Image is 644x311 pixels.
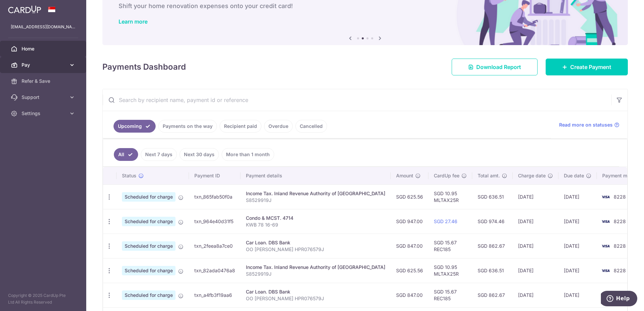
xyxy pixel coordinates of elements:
a: Payments on the way [158,120,217,133]
td: txn_964e40d31f5 [189,209,240,234]
p: OO [PERSON_NAME] HPR076579J [246,295,385,302]
td: SGD 15.67 REC185 [428,283,472,307]
th: Payment ID [189,167,240,184]
input: Search by recipient name, payment id or reference [103,89,611,111]
a: Download Report [452,59,538,75]
span: Scheduled for charge [122,192,175,202]
a: Read more on statuses [559,122,619,128]
td: [DATE] [513,283,558,307]
td: [DATE] [558,234,597,258]
span: Pay [22,62,66,68]
span: Scheduled for charge [122,241,175,251]
td: SGD 10.95 MLTAX25R [428,258,472,283]
span: Status [122,172,136,179]
div: Condo & MCST. 4714 [246,215,385,221]
td: SGD 847.00 [391,234,428,258]
th: Payment details [240,167,391,184]
div: Car Loan. DBS Bank [246,239,385,246]
span: Support [22,94,66,101]
td: txn_82ada0476a8 [189,258,240,283]
td: [DATE] [513,184,558,209]
td: SGD 15.67 REC185 [428,234,472,258]
td: [DATE] [513,209,558,234]
a: Next 30 days [180,148,219,161]
h4: Payments Dashboard [102,61,186,73]
td: SGD 636.51 [472,258,513,283]
a: Overdue [264,120,293,133]
span: Due date [564,172,584,179]
span: 8228 [614,218,626,224]
a: Upcoming [114,120,156,133]
img: Bank Card [599,193,612,201]
td: SGD 636.51 [472,184,513,209]
a: Next 7 days [141,148,177,161]
td: [DATE] [558,258,597,283]
a: SGD 27.46 [434,218,457,224]
span: CardUp fee [434,172,459,179]
div: Income Tax. Inland Revenue Authority of [GEOGRAPHIC_DATA] [246,264,385,271]
td: SGD 974.46 [472,209,513,234]
a: All [114,148,138,161]
img: CardUp [8,5,41,13]
span: 8228 [614,194,626,200]
p: S8529919J [246,197,385,204]
td: [DATE] [558,209,597,234]
a: Create Payment [546,59,628,75]
td: SGD 847.00 [391,283,428,307]
td: SGD 862.67 [472,283,513,307]
td: txn_a4fb3f19aa6 [189,283,240,307]
span: Amount [396,172,413,179]
td: SGD 625.56 [391,184,428,209]
span: Create Payment [570,63,611,71]
a: Recipient paid [220,120,261,133]
span: Read more on statuses [559,122,613,128]
span: Refer & Save [22,78,66,84]
span: 8228 [614,243,626,249]
p: [EMAIL_ADDRESS][DOMAIN_NAME] [11,24,75,30]
span: Total amt. [478,172,500,179]
td: SGD 947.00 [391,209,428,234]
iframe: Opens a widget where you can find more information [601,291,637,308]
td: SGD 625.56 [391,258,428,283]
span: 8228 [614,268,626,273]
p: KWB 78 16-69 [246,221,385,228]
td: SGD 10.95 MLTAX25R [428,184,472,209]
img: Bank Card [599,217,612,226]
img: Bank Card [599,242,612,250]
div: Car Loan. DBS Bank [246,288,385,295]
td: txn_2feea8a7ce0 [189,234,240,258]
td: [DATE] [558,283,597,307]
span: Scheduled for charge [122,266,175,275]
h6: Shift your home renovation expenses onto your credit card! [119,2,612,10]
span: Charge date [518,172,546,179]
span: Download Report [476,63,521,71]
div: Income Tax. Inland Revenue Authority of [GEOGRAPHIC_DATA] [246,190,385,197]
td: [DATE] [513,234,558,258]
td: [DATE] [558,184,597,209]
a: More than 1 month [222,148,274,161]
p: S8529919J [246,271,385,277]
img: Bank Card [599,291,612,299]
span: Scheduled for charge [122,290,175,300]
img: Bank Card [599,267,612,275]
td: txn_865fab50f0a [189,184,240,209]
p: OO [PERSON_NAME] HPR076579J [246,246,385,253]
td: [DATE] [513,258,558,283]
span: Settings [22,110,66,117]
a: Cancelled [295,120,327,133]
td: SGD 862.67 [472,234,513,258]
a: Learn more [119,18,148,25]
span: Home [22,45,66,52]
span: Scheduled for charge [122,217,175,226]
